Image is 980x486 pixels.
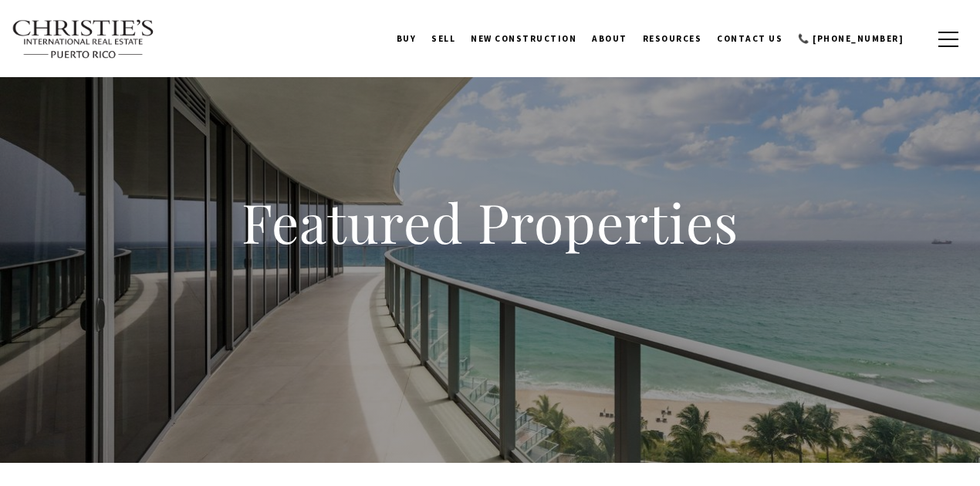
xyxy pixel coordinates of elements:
a: BUY [389,19,424,58]
button: button [928,17,968,62]
span: New Construction [471,33,576,44]
a: New Construction [463,19,584,58]
img: Christie's International Real Estate text transparent background [12,19,155,59]
span: 📞 [PHONE_NUMBER] [798,33,904,44]
a: Resources [635,19,710,58]
a: SELL [424,19,463,58]
a: search [911,31,928,48]
a: call 9393373000 [790,19,911,58]
a: About [584,19,635,58]
h1: Featured Properties [143,188,837,256]
a: Contact Us [709,19,790,58]
span: Contact Us [717,33,782,44]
